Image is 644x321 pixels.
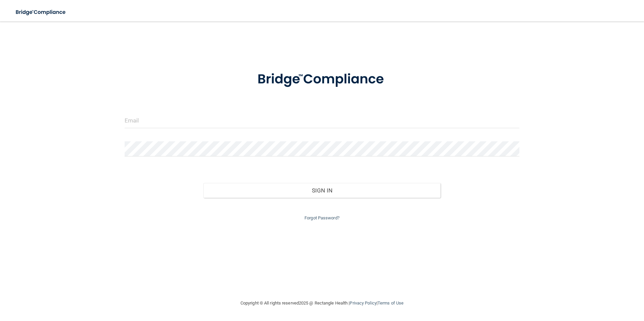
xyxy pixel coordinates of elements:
[125,113,520,128] input: Email
[304,215,340,220] a: Forgot Password?
[203,183,441,198] button: Sign In
[244,62,400,97] img: bridge_compliance_login_screen.278c3ca4.svg
[350,300,376,306] a: Privacy Policy
[199,292,445,314] div: Copyright © All rights reserved 2025 @ Rectangle Health | |
[10,5,72,19] img: bridge_compliance_login_screen.278c3ca4.svg
[378,300,404,306] a: Terms of Use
